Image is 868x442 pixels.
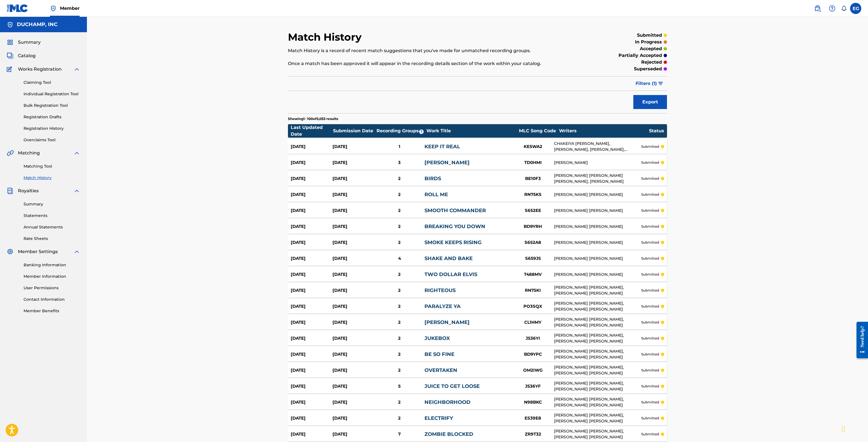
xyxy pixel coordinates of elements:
div: Recording Groups [376,128,426,134]
a: PARALYZE YA [424,303,461,309]
div: 2 [374,303,424,310]
div: [PERSON_NAME] [PERSON_NAME], [PERSON_NAME] [PERSON_NAME] [554,380,641,392]
a: Member Information [24,274,80,279]
div: Help [827,3,838,14]
a: TWO DOLLAR ELVIS [424,271,477,277]
div: [DATE] [333,367,374,374]
p: submitted [641,144,659,149]
div: 3 [374,159,424,166]
a: User Permissions [24,285,80,291]
div: RN75K5 [512,191,554,198]
div: [DATE] [291,287,333,294]
a: CatalogCatalog [7,52,36,59]
a: JUICE TO GET LOOSE [424,383,480,389]
div: [PERSON_NAME] [554,160,641,166]
div: [PERSON_NAME] [PERSON_NAME] [PERSON_NAME], [PERSON_NAME] [554,173,641,184]
p: submitted [641,336,659,341]
div: [PERSON_NAME] [PERSON_NAME], [PERSON_NAME] [PERSON_NAME] [554,300,641,312]
div: 4 [374,255,424,262]
p: rejected [641,59,662,66]
div: ZR9T32 [512,431,554,438]
div: [PERSON_NAME] [PERSON_NAME] [554,272,641,277]
div: [DATE] [291,303,333,310]
iframe: Resource Center [852,317,868,362]
div: KE5WA2 [512,144,554,150]
div: [DATE] [333,287,374,294]
div: Status [649,128,664,134]
div: T488MV [512,271,554,278]
div: CHAKEIYA [PERSON_NAME], [PERSON_NAME], [PERSON_NAME], [PERSON_NAME] [554,141,641,152]
div: [DATE] [291,223,333,230]
a: Individual Registration Tool [24,91,80,97]
div: MLC Song Code [516,128,558,134]
div: [PERSON_NAME] [PERSON_NAME], [PERSON_NAME] [PERSON_NAME] [554,332,641,344]
img: Summary [7,39,13,46]
div: [DATE] [333,239,374,246]
div: 2 [374,175,424,182]
div: 7 [374,431,424,438]
div: [DATE] [333,351,374,358]
div: 2 [374,223,424,230]
div: [DATE] [333,303,374,310]
a: Statements [24,213,80,219]
div: [DATE] [291,159,333,166]
div: 2 [374,399,424,406]
div: [DATE] [291,207,333,214]
div: J536YI [512,335,554,342]
a: KEEP IT REAL [424,144,460,150]
div: [DATE] [291,239,333,246]
div: [DATE] [333,415,374,422]
img: expand [73,150,80,156]
div: Submission Date [333,128,375,134]
div: Last Updated Date [291,124,333,138]
div: [DATE] [333,207,374,214]
p: Match History is a record of recent match suggestions that you've made for unmatched recording gr... [288,47,580,54]
a: NEIGHBORHOOD [424,399,470,405]
p: submitted [641,192,659,197]
iframe: Chat Widget [840,415,868,442]
span: ? [419,129,424,134]
div: [DATE] [291,399,333,406]
div: Work Title [426,128,516,134]
div: [PERSON_NAME] [PERSON_NAME], [PERSON_NAME] [PERSON_NAME] [554,316,641,328]
div: [DATE] [333,191,374,198]
div: [DATE] [291,319,333,326]
a: Rate Sheets [24,236,80,242]
div: BD9YPC [512,351,554,358]
button: Filters (1) [632,77,667,91]
div: OM2IWG [512,367,554,374]
img: expand [73,188,80,194]
div: [PERSON_NAME] [PERSON_NAME] [554,224,641,230]
a: Claiming Tool [24,80,80,85]
div: J536YF [512,383,554,390]
a: Registration History [24,126,80,131]
span: Member [60,5,80,11]
div: [DATE] [333,383,374,390]
div: ES39E8 [512,415,554,422]
div: [PERSON_NAME] [PERSON_NAME] [554,192,641,198]
p: submitted [641,416,659,421]
div: [DATE] [333,144,374,150]
p: superseded [634,66,662,72]
a: ROLL ME [424,191,448,198]
div: 2 [374,351,424,358]
div: 2 [374,335,424,342]
div: [DATE] [333,223,374,230]
a: Public Search [812,3,823,14]
a: JUKEBOX [424,335,450,341]
div: [PERSON_NAME] [PERSON_NAME] [554,208,641,214]
a: RIGHTEOUS [424,287,456,293]
div: 2 [374,287,424,294]
span: Summary [18,39,41,46]
div: 1 [374,144,424,150]
div: [DATE] [333,159,374,166]
a: BREAKING YOU DOWN [424,223,485,230]
a: Annual Statements [24,224,80,230]
div: [PERSON_NAME] [PERSON_NAME], [PERSON_NAME] [PERSON_NAME] [554,284,641,296]
img: MLC Logo [7,4,28,12]
div: [DATE] [291,144,333,150]
div: [PERSON_NAME] [PERSON_NAME], [PERSON_NAME] [PERSON_NAME] [554,348,641,360]
p: submitted [641,288,659,293]
img: Top Rightsholder [50,5,57,12]
img: help [829,5,835,12]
